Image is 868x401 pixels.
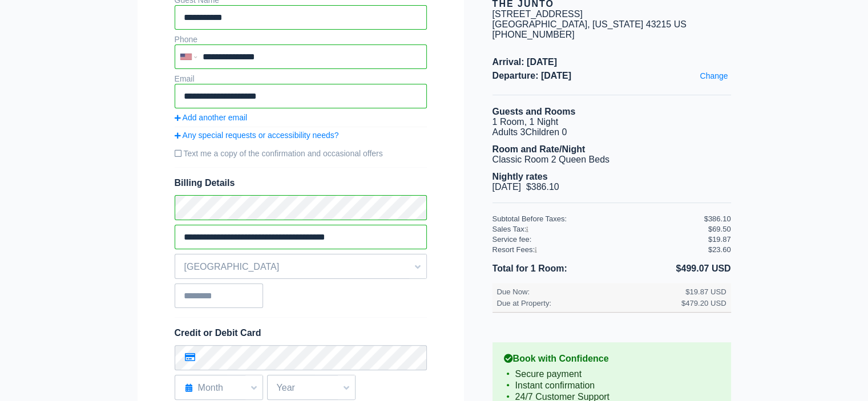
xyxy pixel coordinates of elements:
li: Classic Room 2 Queen Beds [492,155,731,165]
b: Room and Rate/Night [492,144,586,154]
b: Book with Confidence [504,354,720,364]
div: $23.60 [708,245,731,254]
div: Resort Fees: [492,245,704,254]
a: Add another email [175,113,427,122]
div: [STREET_ADDRESS] [492,9,583,19]
span: 43215 [646,19,672,29]
span: [GEOGRAPHIC_DATA] [175,257,426,277]
div: Due Now: [497,287,681,296]
div: $69.50 [708,225,731,233]
span: [GEOGRAPHIC_DATA], [492,19,590,29]
div: $386.10 [704,214,731,223]
label: Phone [175,35,197,44]
div: Service fee: [492,235,704,244]
b: Nightly rates [492,172,548,181]
span: Billing Details [175,178,427,188]
li: Secure payment [504,368,720,380]
li: $499.07 USD [612,261,731,276]
li: Total for 1 Room: [492,261,612,276]
li: Instant confirmation [504,380,720,391]
li: Adults 3 [492,127,731,137]
div: $19.87 USD [685,287,726,296]
div: Subtotal Before Taxes: [492,214,704,223]
a: Change [697,68,730,83]
span: Year [268,378,355,398]
div: United States: +1 [176,46,200,68]
div: Due at Property: [497,299,681,307]
div: $479.20 USD [681,299,726,307]
div: Sales Tax: [492,225,704,233]
span: [DATE] $386.10 [492,182,559,192]
b: Guests and Rooms [492,107,576,116]
span: Departure: [DATE] [492,71,731,81]
span: [US_STATE] [592,19,643,29]
label: Email [175,74,195,83]
span: US [674,19,687,29]
li: 1 Room, 1 Night [492,117,731,127]
span: Month [175,378,263,398]
span: Credit or Debit Card [175,328,261,338]
label: Text me a copy of the confirmation and occasional offers [175,144,427,163]
div: $19.87 [708,235,731,244]
div: [PHONE_NUMBER] [492,30,731,40]
a: Any special requests or accessibility needs? [175,131,427,140]
span: Children 0 [525,127,567,137]
span: Arrival: [DATE] [492,57,731,67]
